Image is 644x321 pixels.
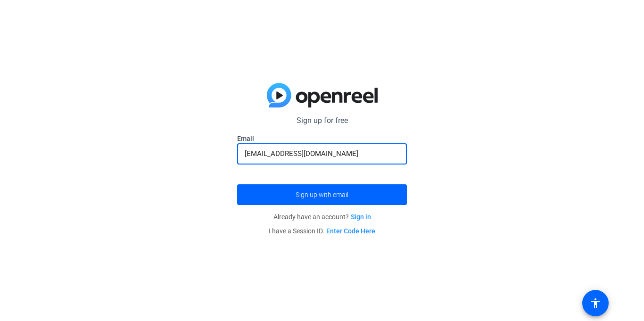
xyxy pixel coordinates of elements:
[237,134,407,143] label: Email
[237,184,407,205] button: Sign up with email
[590,297,601,309] mat-icon: accessibility
[267,83,378,107] img: blue-gradient.svg
[351,213,371,221] a: Sign in
[245,148,399,159] input: Enter Email Address
[326,227,375,235] a: Enter Code Here
[269,227,375,235] span: I have a Session ID.
[237,115,407,126] p: Sign up for free
[273,213,371,221] span: Already have an account?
